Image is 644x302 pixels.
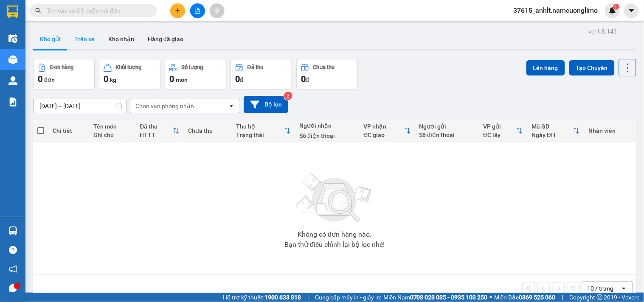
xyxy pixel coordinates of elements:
[621,285,627,292] svg: open
[34,99,126,113] input: Select a date range.
[562,293,563,302] span: |
[484,123,517,130] div: VP gửi
[214,8,220,14] span: aim
[176,76,188,83] span: món
[116,64,142,70] div: Khối lượng
[479,120,528,142] th: Toggle SortBy
[67,29,101,49] button: Trên xe
[236,123,284,130] div: Thu hộ
[182,64,203,70] div: Số lượng
[101,29,141,49] button: Kho nhận
[8,34,17,43] img: warehouse-icon
[169,74,174,84] span: 0
[363,123,404,130] div: VP nhận
[210,3,225,18] button: aim
[301,74,306,84] span: 0
[223,293,301,302] span: Hỗ trợ kỹ thuật:
[490,296,492,299] span: ⚪️
[8,226,17,235] img: warehouse-icon
[609,7,616,14] img: icon-new-feature
[419,123,475,130] div: Người gửi
[236,131,284,138] div: Trạng thái
[135,102,194,110] div: Chọn văn phòng nhận
[569,60,615,75] button: Tạo Chuyến
[33,59,95,89] button: Đơn hàng0đơn
[33,29,67,49] button: Kho gửi
[99,59,160,89] button: Khối lượng0kg
[313,64,335,70] div: Chưa thu
[231,59,292,89] button: Đã thu0đ
[140,123,173,130] div: Đã thu
[188,127,228,134] div: Chưa thu
[170,3,185,18] button: plus
[307,293,309,302] span: |
[588,284,614,293] div: 10 / trang
[359,120,415,142] th: Toggle SortBy
[247,64,263,70] div: Đã thu
[588,127,632,134] div: Nhân viên
[44,76,55,83] span: đơn
[306,76,309,83] span: đ
[8,55,17,64] img: warehouse-icon
[628,7,636,14] span: caret-down
[50,64,73,70] div: Đơn hàng
[135,120,184,142] th: Toggle SortBy
[383,293,488,302] span: Miền Nam
[363,131,404,138] div: ĐC giao
[35,8,41,14] span: search
[7,6,18,18] img: logo-vxr
[495,293,556,302] span: Miền Bắc
[292,168,377,228] img: svg+xml;base64,PHN2ZyBjbGFzcz0ibGlzdC1wbHVnX19zdmciIHhtbG5zPSJodHRwOi8vd3d3LnczLm9yZy8yMDAwL3N2Zy...
[9,284,17,292] span: message
[507,5,605,16] span: 37615_anhlt.namcuonglimo
[419,131,475,138] div: Số điện thoại
[235,74,240,84] span: 0
[532,123,573,130] div: Mã GD
[9,265,17,273] span: notification
[104,74,108,84] span: 0
[190,3,205,18] button: file-add
[53,127,85,134] div: Chi tiết
[194,8,200,14] span: file-add
[284,241,385,248] div: Bạn thử điều chỉnh lại bộ lọc nhé!
[484,131,517,138] div: ĐC lấy
[232,120,295,142] th: Toggle SortBy
[175,8,181,14] span: plus
[296,59,358,89] button: Chưa thu0đ
[93,123,131,130] div: Tên món
[299,122,355,129] div: Người nhận
[527,120,584,142] th: Toggle SortBy
[141,29,190,49] button: Hàng đã giao
[228,103,235,109] svg: open
[526,60,565,75] button: Lên hàng
[597,294,603,300] span: copyright
[9,246,17,254] span: question-circle
[589,27,617,36] div: ver 1.8.143
[264,294,301,301] strong: 1900 633 818
[38,74,42,84] span: 0
[284,92,292,100] sup: 2
[298,231,371,238] div: Không có đơn hàng nào.
[624,3,639,18] button: caret-down
[93,131,131,138] div: Ghi chú
[410,294,488,301] strong: 0708 023 035 - 0935 103 250
[613,4,619,10] sup: 1
[244,96,288,113] button: Bộ lọc
[8,76,17,85] img: warehouse-icon
[240,76,243,83] span: đ
[165,59,226,89] button: Số lượng0món
[8,98,17,106] img: solution-icon
[615,4,618,10] span: 1
[47,6,147,15] input: Tìm tên, số ĐT hoặc mã đơn
[519,294,556,301] strong: 0369 525 060
[532,131,573,138] div: Ngày ĐH
[299,132,355,139] div: Số điện thoại
[140,131,173,138] div: HTTT
[315,293,381,302] span: Cung cấp máy in - giấy in:
[110,76,116,83] span: kg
